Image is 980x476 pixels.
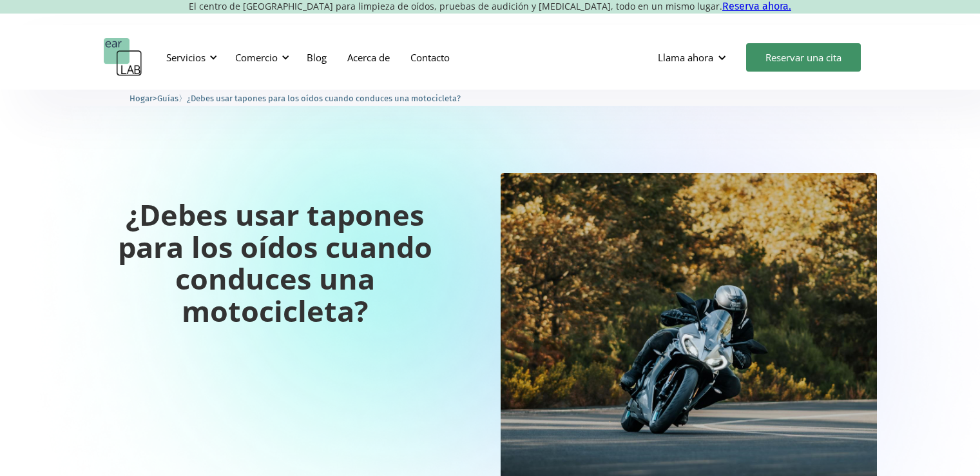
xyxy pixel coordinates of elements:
a: hogar [104,38,142,77]
font: ¿Debes usar tapones para los oídos cuando conduces una motocicleta? [118,195,432,330]
a: Guías [157,92,178,104]
a: Acerca de [337,39,400,76]
font: Comercio [235,51,278,64]
a: Blog [296,39,337,76]
font: > [153,94,157,103]
div: Llama ahora [648,38,740,77]
a: Reservar una cita [746,43,861,72]
font: Guías [157,94,178,103]
font: Hogar [130,94,153,103]
a: Contacto [400,39,460,76]
div: Comercio [227,38,293,77]
a: ¿Debes usar tapones para los oídos cuando conduces una motocicleta? [187,92,461,104]
font: Reservar una cita [765,51,841,64]
font: 〉 [178,94,187,103]
font: Acerca de [347,51,390,64]
a: Hogar [130,92,153,104]
font: Servicios [166,51,206,64]
div: Servicios [159,38,221,77]
font: Blog [307,51,327,64]
font: Contacto [410,51,450,64]
font: Llama ahora [658,51,713,64]
font: ¿Debes usar tapones para los oídos cuando conduces una motocicleta? [187,94,461,103]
